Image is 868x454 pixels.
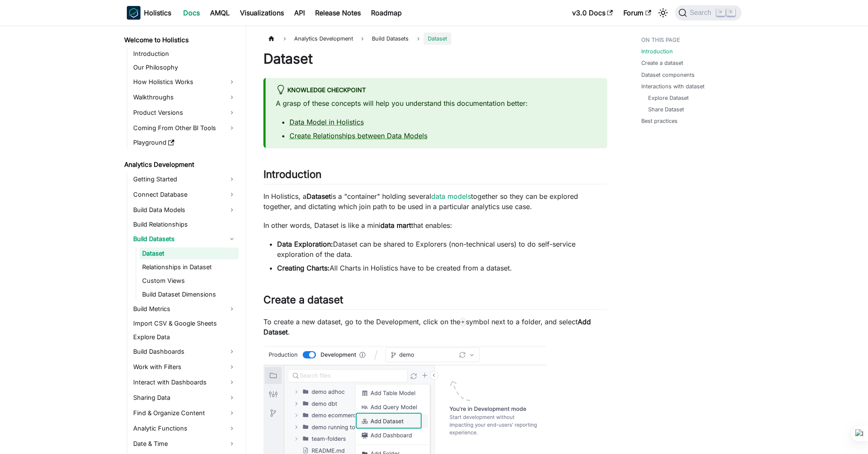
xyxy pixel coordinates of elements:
[118,26,246,454] nav: Docs sidebar
[431,192,471,201] a: data models
[131,121,239,135] a: Coming From Other BI Tools
[289,6,310,20] a: API
[140,288,239,300] a: Build Dataset Dimensions
[641,82,704,90] a: Interactions with dataset
[131,345,239,358] a: Build Dashboards
[131,106,239,119] a: Product Versions
[131,61,239,73] a: Our Philosophy
[567,6,618,20] a: v3.0 Docs
[307,192,331,201] strong: Dataset
[263,50,607,67] h1: Dataset
[263,32,280,45] a: Home page
[380,221,411,230] strong: data mart
[727,9,735,16] kbd: K
[290,32,357,45] span: Analytics Development
[277,264,330,272] strong: Creating Charts:
[263,32,607,45] nav: Breadcrumbs
[263,294,607,310] h2: Create a dataset
[641,71,695,79] a: Dataset components
[122,159,239,171] a: Analytics Development
[310,6,366,20] a: Release Notes
[131,90,239,104] a: Walkthroughs
[205,6,235,20] a: AMQL
[263,317,607,337] p: To create a new dataset, go to the Development, click on the symbol next to a folder, and select .
[618,6,656,20] a: Forum
[122,34,239,46] a: Welcome to Holistics
[131,137,239,148] a: Playground
[263,220,607,230] p: In other words, Dataset is like a mini that enables:
[140,275,239,287] a: Custom Views
[127,6,171,20] a: HolisticsHolistics
[368,32,413,45] span: Build Datasets
[687,9,716,17] span: Search
[366,6,407,20] a: Roadmap
[641,59,683,67] a: Create a dataset
[131,48,239,60] a: Introduction
[131,391,239,405] a: Sharing Data
[131,375,239,389] a: Interact with Dashboards
[140,261,239,273] a: Relationships in Dataset
[641,47,673,55] a: Introduction
[144,8,171,18] b: Holistics
[131,302,239,316] a: Build Metrics
[131,437,239,451] a: Date & Time
[289,131,427,140] a: Create Relationships between Data Models
[656,6,670,20] button: Switch between dark and light mode (currently light mode)
[131,406,239,420] a: Find & Organize Content
[648,94,689,102] a: Explore Dataset
[277,239,607,259] li: Dataset can be shared to Explorers (non-technical users) to do self-service exploration of the data.
[263,191,607,212] p: In Holistics, a is a "container" holding several together so they can be explored together, and d...
[140,247,239,259] a: Dataset
[131,172,239,186] a: Getting Started
[235,6,289,20] a: Visualizations
[648,105,684,113] a: Share Dataset
[277,263,607,273] li: All Charts in Holistics have to be created from a dataset.
[131,203,239,217] a: Build Data Models
[276,85,597,96] div: Knowledge Checkpoint
[424,32,451,45] span: Dataset
[276,98,597,108] p: A grasp of these concepts will help you understand this documentation better:
[131,317,239,329] a: Import CSV & Google Sheets
[641,117,678,125] a: Best practices
[131,331,239,343] a: Explore Data
[131,218,239,230] a: Build Relationships
[289,118,364,126] a: Data Model in Holistics
[716,9,725,16] kbd: ⌘
[277,240,333,248] strong: Data Exploration:
[131,188,239,201] a: Connect Database
[131,232,239,246] a: Build Datasets
[131,360,239,374] a: Work with Filters
[263,168,607,184] h2: Introduction
[131,75,239,89] a: How Holistics Works
[675,5,741,20] button: Search (Command+K)
[131,422,239,435] a: Analytic Functions
[127,6,140,20] img: Holistics
[460,318,466,326] code: +
[178,6,205,20] a: Docs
